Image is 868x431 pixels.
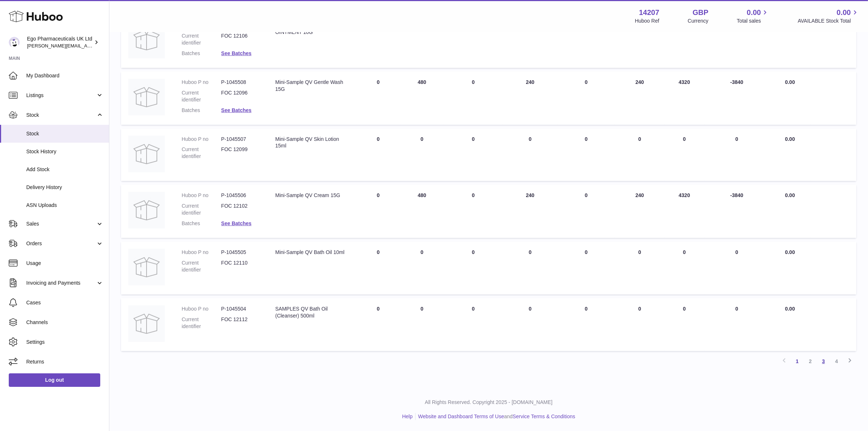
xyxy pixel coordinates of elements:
span: Total sales [737,18,769,24]
dd: P-1045505 [221,249,261,256]
a: 1 [791,355,804,368]
span: Cases [26,299,104,306]
td: 0 [357,185,400,238]
a: Log out [9,373,100,386]
td: 480 [400,185,444,238]
img: product image [128,192,165,228]
td: -2400 [704,15,770,68]
span: Listings [26,92,96,99]
dt: Huboo P no [182,136,221,143]
span: 0.00 [785,136,795,142]
td: 0 [704,242,770,295]
span: Settings [26,339,104,346]
dt: Batches [182,220,221,227]
a: 4 [830,355,843,368]
div: SAMPLES QV Bath Oil (Cleanser) 500ml [275,305,349,319]
td: -3840 [704,72,770,125]
span: 0 [585,306,588,312]
span: AVAILABLE Stock Total [798,18,859,24]
div: Mini-Sample QV Bath Oil 10ml [275,249,349,256]
td: 0 [357,72,400,125]
img: product image [128,249,165,285]
strong: GBP [693,8,708,18]
dt: Current identifier [182,259,221,273]
a: 0.00 AVAILABLE Stock Total [798,8,859,24]
span: 0 [585,249,588,255]
td: 240 [615,15,665,68]
td: 0 [357,128,400,181]
span: Add Stock [26,166,104,173]
span: Stock [26,112,96,119]
span: 0.00 [837,8,851,18]
td: 0 [704,298,770,351]
td: 240 [503,185,557,238]
dd: FOC 12110 [221,259,261,273]
a: See Batches [221,107,252,113]
li: and [416,413,575,420]
span: 0.00 [747,8,761,18]
span: Orders [26,240,96,247]
span: 0.00 [785,192,795,198]
div: Huboo Ref [635,18,659,24]
dt: Huboo P no [182,79,221,86]
span: Sales [26,220,96,227]
td: 2880 [665,15,704,68]
td: 0 [444,242,503,295]
td: 240 [615,72,665,125]
span: ASN Uploads [26,202,104,209]
td: 0 [665,242,704,295]
td: 240 [503,72,557,125]
span: Invoicing and Payments [26,280,96,286]
span: Returns [26,358,104,365]
dd: P-1045507 [221,136,261,143]
span: 0.00 [785,79,795,85]
td: 0 [400,242,444,295]
img: jane.bates@egopharm.com [9,37,20,48]
td: 0 [400,128,444,181]
div: Mini-Sample QV Gentle Wash 15G [275,79,349,93]
td: 240 [503,15,557,68]
td: 4320 [665,72,704,125]
span: 0.00 [785,249,795,255]
dt: Current identifier [182,146,221,160]
td: 0 [615,298,665,351]
dd: FOC 12102 [221,203,261,216]
img: product image [128,305,165,342]
td: 480 [400,15,444,68]
dt: Batches [182,107,221,114]
span: 0 [585,79,588,85]
div: Currency [688,18,709,24]
td: 0 [665,298,704,351]
td: 0 [704,128,770,181]
td: 0 [357,242,400,295]
dd: FOC 12096 [221,89,261,103]
a: Website and Dashboard Terms of Use [418,413,504,419]
dt: Current identifier [182,32,221,46]
td: 0 [503,242,557,295]
strong: 14207 [639,8,659,18]
a: 0.00 Total sales [737,8,769,24]
dt: Current identifier [182,316,221,330]
a: 2 [804,355,817,368]
span: My Dashboard [26,72,104,79]
span: Stock History [26,148,104,155]
img: product image [128,22,165,58]
span: [PERSON_NAME][EMAIL_ADDRESS][PERSON_NAME][DOMAIN_NAME] [27,43,185,49]
span: Channels [26,319,104,326]
td: 4320 [665,185,704,238]
dt: Current identifier [182,203,221,216]
dt: Current identifier [182,89,221,103]
dd: FOC 12099 [221,146,261,160]
dt: Huboo P no [182,305,221,312]
dd: FOC 12112 [221,316,261,330]
dt: Batches [182,50,221,57]
div: Ego Pharmaceuticals UK Ltd [27,35,93,49]
td: 0 [503,128,557,181]
td: 0 [400,298,444,351]
span: 0 [585,192,588,198]
td: 0 [444,72,503,125]
td: 0 [503,298,557,351]
a: See Batches [221,220,252,226]
td: 240 [615,185,665,238]
a: 3 [817,355,830,368]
